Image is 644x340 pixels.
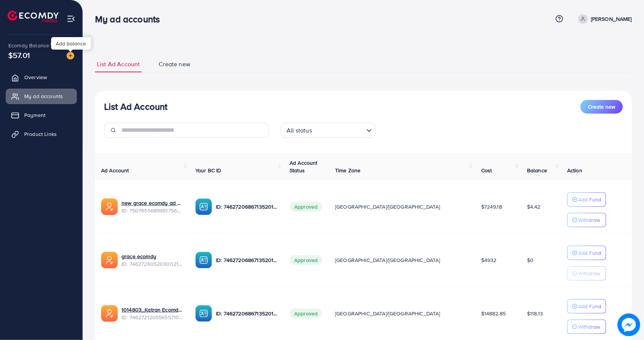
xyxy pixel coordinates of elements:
[122,199,183,215] div: <span class='underline'>new grace ecomdy ad account 7507655689951756295</span></br>75076556899517...
[97,60,140,69] span: List Ad Account
[95,14,166,25] h3: My ad accounts
[216,256,278,265] p: ID: 7462720686713520129
[580,100,623,114] button: Create new
[122,207,183,214] span: ID: 7507655689951756295
[527,203,541,211] span: $4.42
[281,123,376,138] div: Search for option
[195,167,221,174] span: Your BC ID
[567,320,606,334] button: Withdraw
[567,192,606,207] button: Add Fund
[67,14,75,23] img: menu
[335,167,360,174] span: Time Zone
[314,123,363,136] input: Search for option
[101,305,118,322] img: ic-ads-acc.e4c84228.svg
[567,266,606,281] button: Withdraw
[122,313,183,321] span: ID: 7462721205565571073
[101,252,118,268] img: ic-ads-acc.e4c84228.svg
[122,306,183,313] a: 1014803_Katran Ecomdy_1737550187031
[527,310,543,317] span: $118.13
[578,322,600,331] p: Withdraw
[24,130,57,138] span: Product Links
[67,52,74,59] img: image
[567,299,606,313] button: Add Fund
[335,203,440,211] span: [GEOGRAPHIC_DATA]/[GEOGRAPHIC_DATA]
[6,126,77,142] a: Product Links
[481,310,506,317] span: $14882.85
[578,195,601,204] p: Add Fund
[6,108,77,123] a: Payment
[481,203,502,211] span: $7249.18
[195,252,212,268] img: ic-ba-acc.ded83a64.svg
[578,302,601,311] p: Add Fund
[290,255,322,265] span: Approved
[578,248,601,257] p: Add Fund
[578,269,600,278] p: Withdraw
[481,256,497,264] span: $4932
[481,167,492,174] span: Cost
[567,167,582,174] span: Action
[216,309,278,318] p: ID: 7462720686713520129
[567,213,606,227] button: Withdraw
[122,199,183,207] a: new grace ecomdy ad account 7507655689951756295
[575,14,632,24] a: [PERSON_NAME]
[617,313,640,336] img: image
[104,101,167,112] h3: List Ad Account
[24,111,45,119] span: Payment
[6,70,77,85] a: Overview
[24,73,47,81] span: Overview
[290,202,322,212] span: Approved
[335,256,440,264] span: [GEOGRAPHIC_DATA]/[GEOGRAPHIC_DATA]
[335,310,440,317] span: [GEOGRAPHIC_DATA]/[GEOGRAPHIC_DATA]
[101,198,118,215] img: ic-ads-acc.e4c84228.svg
[122,260,183,268] span: ID: 7462726052030021648
[122,253,156,260] a: grace ecomdy
[527,256,533,264] span: $0
[24,92,63,100] span: My ad accounts
[195,305,212,322] img: ic-ba-acc.ded83a64.svg
[216,202,278,211] p: ID: 7462720686713520129
[6,89,77,104] a: My ad accounts
[122,253,183,268] div: <span class='underline'>grace ecomdy</span></br>7462726052030021648
[290,159,318,174] span: Ad Account Status
[101,167,129,174] span: Ad Account
[8,42,49,49] span: Ecomdy Balance
[8,11,59,22] img: logo
[122,306,183,321] div: <span class='underline'>1014803_Katran Ecomdy_1737550187031</span></br>7462721205565571073
[567,246,606,260] button: Add Fund
[578,215,600,225] p: Withdraw
[195,198,212,215] img: ic-ba-acc.ded83a64.svg
[527,167,547,174] span: Balance
[285,125,313,136] span: All status
[290,309,322,318] span: Approved
[588,103,615,111] span: Create new
[591,14,632,23] p: [PERSON_NAME]
[159,60,190,69] span: Create new
[8,50,30,61] span: $57.01
[51,37,91,50] div: Add balance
